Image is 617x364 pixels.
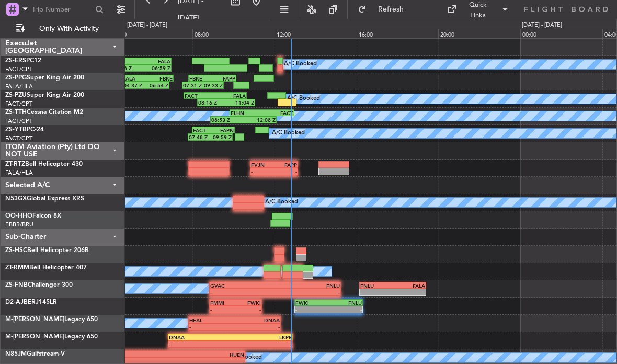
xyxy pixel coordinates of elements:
[5,65,32,73] a: FACT/CPT
[231,110,262,116] div: FLHN
[211,117,244,123] div: 08:53 Z
[142,65,170,71] div: 06:59 Z
[5,247,27,254] span: ZS-HSC
[212,75,235,82] div: FAPP
[275,289,340,295] div: -
[353,1,416,18] button: Refresh
[12,20,113,37] button: Only With Activity
[442,1,514,18] button: Quick Links
[210,300,236,306] div: FMMI
[272,126,305,141] div: A/C Booked
[5,75,27,81] span: ZS-PPG
[210,282,275,289] div: GVAC
[251,168,274,175] div: -
[5,109,83,116] a: ZS-TTHCessna Citation M2
[236,306,261,313] div: -
[5,299,28,305] span: D2-AJB
[169,341,230,347] div: -
[32,2,92,17] input: Trip Number
[146,82,168,88] div: 06:54 Z
[5,169,33,177] a: FALA/HLA
[231,341,292,347] div: -
[5,282,73,288] a: ZS-FNBChallenger 300
[5,334,98,340] a: M-[PERSON_NAME]Legacy 650
[5,161,83,167] a: ZT-RTZBell Helicopter 430
[5,58,26,64] span: ZS-ERS
[113,65,142,71] div: 04:06 Z
[210,306,236,313] div: -
[5,117,32,125] a: FACT/CPT
[265,195,298,210] div: A/C Booked
[520,29,602,38] div: 00:00
[183,82,203,88] div: 07:31 Z
[192,29,275,38] div: 08:00
[5,83,33,90] a: FALA/HLA
[287,91,320,107] div: A/C Booked
[5,134,32,142] a: FACT/CPT
[198,99,226,106] div: 08:16 Z
[189,317,234,323] div: HEAL
[5,282,28,288] span: ZS-FNB
[5,265,29,271] span: ZT-RMM
[5,299,57,305] a: D2-AJBERJ145LR
[393,289,425,295] div: -
[5,75,84,81] a: ZS-PPGSuper King Air 200
[5,213,32,219] span: OO-HHO
[189,75,212,82] div: FBKE
[5,92,27,98] span: ZS-PZU
[123,75,147,82] div: FALA
[360,289,393,295] div: -
[110,29,192,38] div: 04:00
[5,265,87,271] a: ZT-RMMBell Helicopter 407
[189,134,210,140] div: 07:48 Z
[5,221,33,229] a: EBBR/BRU
[522,21,562,30] div: [DATE] - [DATE]
[215,93,246,99] div: FALA
[5,109,27,116] span: ZS-TTH
[274,162,297,168] div: FAPP
[5,334,64,340] span: M-[PERSON_NAME]
[244,117,276,123] div: 12:08 Z
[369,6,413,13] span: Refresh
[123,82,146,88] div: 04:37 Z
[360,282,393,289] div: FNLU
[139,58,170,64] div: FALA
[210,289,275,295] div: -
[5,213,61,219] a: OO-HHOFalcon 8X
[169,334,230,340] div: DNAA
[189,324,234,330] div: -
[393,282,425,289] div: FALA
[5,100,32,108] a: FACT/CPT
[275,29,357,38] div: 12:00
[161,351,244,358] div: HUEN
[295,300,329,306] div: FWKI
[193,127,213,133] div: FACT
[5,316,98,323] a: M-[PERSON_NAME]Legacy 650
[274,168,297,175] div: -
[147,75,172,82] div: FBKE
[5,247,89,254] a: ZS-HSCBell Helicopter 206B
[5,92,84,98] a: ZS-PZUSuper King Air 200
[235,317,280,323] div: DNAA
[5,196,27,202] span: N53GX
[329,306,362,313] div: -
[231,334,292,340] div: LKPR
[236,300,261,306] div: FWKI
[203,82,223,88] div: 09:33 Z
[5,351,65,357] a: N85JMGulfstream-V
[5,351,27,357] span: N85JM
[357,29,439,38] div: 16:00
[5,161,25,167] span: ZT-RTZ
[5,127,27,133] span: ZS-YTB
[27,25,110,32] span: Only With Activity
[262,110,293,116] div: FACT
[5,316,64,323] span: M-[PERSON_NAME]
[5,58,41,64] a: ZS-ERSPC12
[251,162,274,168] div: FVJN
[284,56,317,72] div: A/C Booked
[213,127,234,133] div: FAPN
[210,134,232,140] div: 09:59 Z
[275,282,340,289] div: FNLU
[5,127,44,133] a: ZS-YTBPC-24
[329,300,362,306] div: FNLU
